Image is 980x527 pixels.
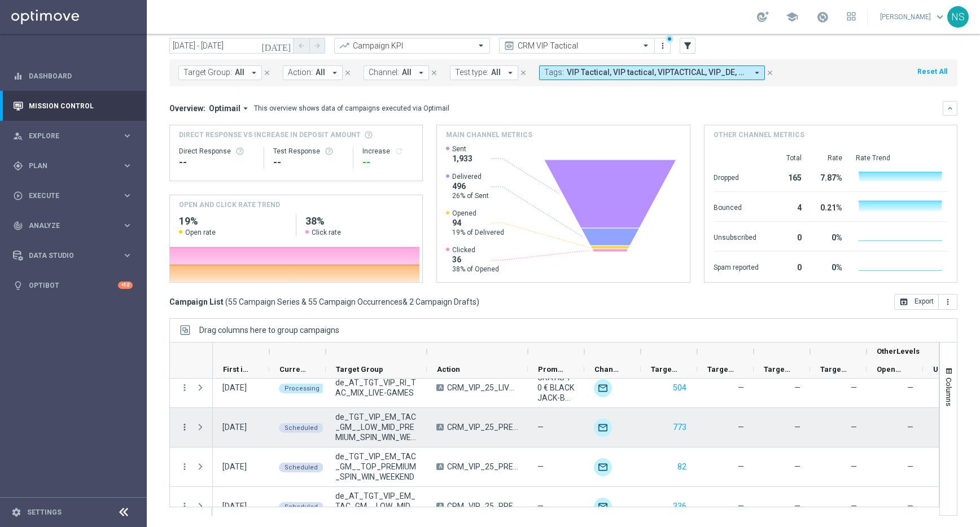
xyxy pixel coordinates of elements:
span: All [491,68,501,77]
button: Optimail arrow_drop_down [205,103,254,113]
button: 336 [672,499,688,513]
div: lightbulb Optibot +10 [12,281,133,290]
span: Analyze [29,222,122,229]
i: keyboard_arrow_right [122,190,133,201]
colored-tag: Scheduled [279,501,323,512]
span: ( [225,297,228,307]
a: [PERSON_NAME]keyboard_arrow_down [879,8,947,25]
span: Test type: [455,68,488,77]
i: close [519,69,527,77]
span: OtherLevels [877,347,920,355]
span: Targeted Customers [651,365,678,374]
span: — [851,502,857,511]
div: Test Response [273,147,344,156]
i: keyboard_arrow_right [122,130,133,141]
span: de_AT_TGT_VIP_RI_TAC_MIX_LIVE-GAMES [335,377,417,398]
i: arrow_drop_down [240,103,251,113]
i: arrow_drop_down [416,68,426,78]
div: track_changes Analyze keyboard_arrow_right [12,221,133,230]
span: 94 [452,218,504,228]
span: — [794,423,800,432]
div: 29 Aug 2025, Friday [222,462,247,472]
i: equalizer [13,71,23,81]
div: Analyze [13,221,122,231]
colored-tag: Scheduled [279,462,323,472]
div: 29 Aug 2025, Friday [222,383,247,393]
i: track_changes [13,221,23,231]
span: Data Studio [29,252,122,259]
button: Mission Control [12,102,133,111]
span: Opened [452,209,504,218]
span: Targeted Average KPI [820,365,847,374]
colored-tag: Scheduled [279,422,323,433]
button: [DATE] [260,38,294,55]
div: Row Groups [199,326,339,335]
i: more_vert [658,41,667,50]
i: settings [11,507,21,517]
span: — [738,423,744,432]
span: Action: [288,68,313,77]
span: 55 Campaign Series & 55 Campaign Occurrences [228,297,403,307]
button: Data Studio keyboard_arrow_right [12,251,133,260]
button: close [765,67,775,79]
button: more_vert [657,39,668,52]
button: more_vert [180,383,190,393]
div: Mission Control [13,91,133,121]
div: There are unsaved changes [666,35,673,43]
span: Channel [594,365,622,374]
h4: Main channel metrics [446,130,532,140]
span: Channel: [369,68,399,77]
span: — [907,502,913,511]
i: close [430,69,438,77]
span: de_TGT_VIP_EM_TAC_GM__TOP_PREMIUM_SPIN_WIN_WEEKEND [335,451,417,482]
div: Bounced [714,197,759,216]
button: keyboard_arrow_down [943,101,957,116]
span: Tags: [544,68,564,77]
button: Test type: All arrow_drop_down [450,65,518,80]
span: — [794,383,800,392]
span: — [537,462,544,472]
div: equalizer Dashboard [12,72,133,81]
span: de_AT_TGT_VIP_EM_TAC_GM__LOW_MID_PREMIUM_SPIN_WIN_WEEKEND [335,491,417,521]
span: Processing [285,385,320,392]
span: A [436,503,444,510]
span: Optimail [209,103,240,113]
h2: 38% [305,214,413,228]
button: open_in_browser Export [894,294,939,310]
i: close [344,69,352,77]
span: Target Group [336,365,383,374]
img: Email [594,379,612,397]
i: refresh [395,147,404,156]
div: play_circle_outline Execute keyboard_arrow_right [12,191,133,200]
span: All [235,68,244,77]
i: close [766,69,774,77]
button: more_vert [180,422,190,432]
img: Optimail [594,458,612,476]
i: keyboard_arrow_right [122,250,133,261]
span: — [851,462,857,471]
span: Open rate [185,228,216,237]
h2: 19% [179,214,287,228]
i: open_in_browser [899,297,908,306]
div: person_search Explore keyboard_arrow_right [12,131,133,140]
span: Scheduled [285,424,318,432]
div: 165 [772,168,802,186]
span: keyboard_arrow_down [934,11,946,23]
div: Rate Trend [856,153,948,163]
i: lightbulb [13,280,23,291]
span: Targeted Responders [764,365,791,374]
span: Opened [877,365,904,374]
span: CRM_VIP_25_PREMIUM_SPIN_WIN_WEEKEND [447,422,518,432]
span: Explore [29,133,122,139]
span: CRM_VIP_25_PREMIUM_SPIN_WIN_WEEKEND [447,501,518,511]
span: de_TGT_VIP_EM_TAC_GM__LOW_MID_PREMIUM_SPIN_WIN_WEEKEND [335,412,417,442]
button: Target Group: All arrow_drop_down [178,65,262,80]
span: Unsubscribed [933,365,960,374]
div: Dashboard [13,61,133,91]
div: Direct Response [179,147,255,156]
button: Reset All [916,65,948,78]
span: All [402,68,412,77]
